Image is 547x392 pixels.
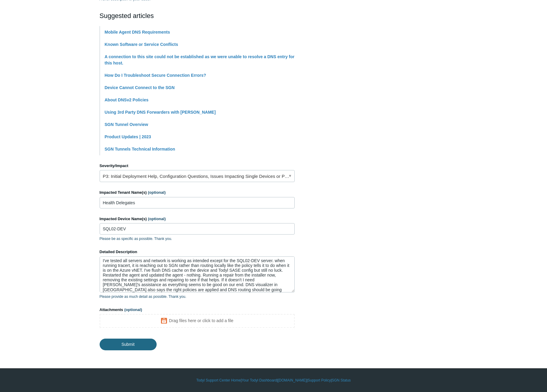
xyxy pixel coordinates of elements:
[100,216,295,222] label: Impacted Device Name(s)
[148,190,166,195] span: (optional)
[105,147,175,151] a: SGN Tunnels Technical Information
[100,236,295,241] p: Please be as specific as possible. Thank you.
[105,42,178,47] a: Known Software or Service Conflicts
[105,134,151,139] a: Product Updates | 2023
[148,217,166,221] span: (optional)
[105,85,175,90] a: Device Cannot Connect to the SGN
[100,170,295,182] a: P3: Initial Deployment Help, Configuration Questions, Issues Impacting Single Devices or Past Out...
[100,378,448,383] div: | | | |
[105,110,216,115] a: Using 3rd Party DNS Forwarders with [PERSON_NAME]
[332,378,351,383] a: SGN Status
[100,249,295,255] label: Detailed Description
[105,54,295,65] a: A connection to this site could not be established as we were unable to resolve a DNS entry for t...
[105,122,148,127] a: SGN Tunnel Overview
[278,378,307,383] a: [DOMAIN_NAME]
[100,163,295,169] label: Severity/Impact
[105,30,170,34] a: Mobile Agent DNS Requirements
[100,339,157,350] input: Submit
[196,378,241,383] a: Todyl Support Center Home
[308,378,331,383] a: Support Policy
[124,307,142,312] span: (optional)
[100,307,295,313] label: Attachments
[105,97,149,102] a: About DNSv2 Policies
[100,294,295,299] p: Please provide as much detail as possible. Thank you.
[100,11,295,21] h2: Suggested articles
[105,73,206,78] a: How Do I Troubleshoot Secure Connection Errors?
[242,378,277,383] a: Your Todyl Dashboard
[100,190,295,196] label: Impacted Tenant Name(s)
